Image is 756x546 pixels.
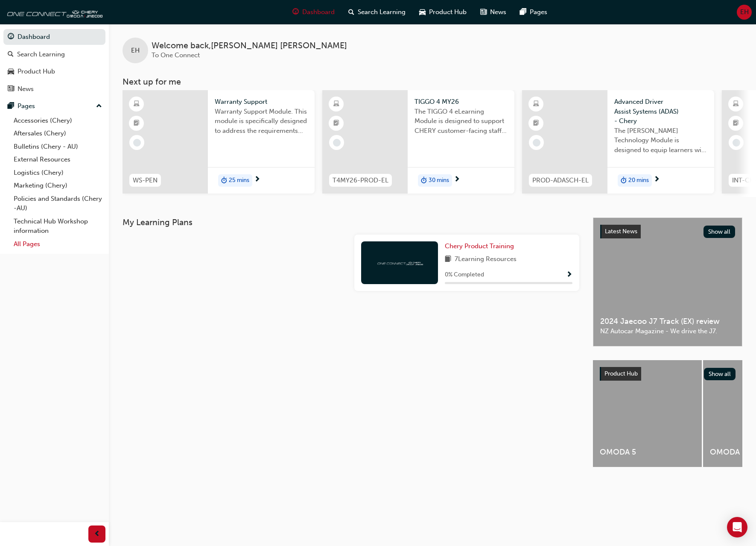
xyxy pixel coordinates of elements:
[414,107,508,136] span: The TIGGO 4 eLearning Module is designed to support CHERY customer-facing staff with the product ...
[473,3,513,21] a: news-iconNews
[133,139,141,147] span: learningRecordVerb_NONE-icon
[621,175,627,186] span: duration-icon
[10,238,105,251] a: All Pages
[10,153,105,166] a: External Resources
[733,139,740,147] span: learningRecordVerb_NONE-icon
[704,368,736,380] button: Show all
[123,90,315,194] a: WS-PENWarranty SupportWarranty Support Module. This module is specifically designed to address th...
[600,367,736,381] a: Product HubShow all
[654,176,660,184] span: next-icon
[342,3,412,21] a: search-iconSearch Learning
[10,127,105,140] a: Aftersales (Chery)
[254,176,260,184] span: next-icon
[215,97,308,107] span: Warranty Support
[533,139,540,147] span: learningRecordVerb_NONE-icon
[18,101,35,111] div: Pages
[215,107,308,136] span: Warranty Support Module. This module is specifically designed to address the requirements and pro...
[445,242,514,250] span: Chery Product Training
[533,99,539,110] span: learningResourceType_ELEARNING-icon
[333,139,341,147] span: learningRecordVerb_NONE-icon
[614,97,707,126] span: Advanced Driver Assist Systems (ADAS) - Chery
[733,99,739,110] span: learningResourceType_ELEARNING-icon
[445,270,484,280] span: 0 % Completed
[429,7,467,17] span: Product Hub
[600,447,695,457] span: OMODA 5
[221,175,227,186] span: duration-icon
[229,176,249,185] span: 25 mins
[8,103,14,110] span: pages-icon
[412,3,473,21] a: car-iconProduct Hub
[134,99,140,110] span: learningResourceType_ELEARNING-icon
[152,41,347,51] span: Welcome back , [PERSON_NAME] [PERSON_NAME]
[94,529,100,540] span: prev-icon
[8,33,14,41] span: guage-icon
[3,98,105,114] button: Pages
[614,126,707,155] span: The [PERSON_NAME] Technology Module is designed to equip learners with essential knowledge about ...
[10,166,105,179] a: Logistics (Chery)
[455,254,517,265] span: 7 Learning Resources
[134,118,140,129] span: booktick-icon
[10,140,105,153] a: Bulletins (Chery - AU)
[18,67,55,76] div: Product Hub
[3,27,105,98] button: DashboardSearch LearningProduct HubNews
[740,7,749,17] span: EH
[593,217,742,346] a: Latest NewsShow all2024 Jaecoo J7 Track (EX) reviewNZ Autocar Magazine - We drive the J7.
[419,7,426,18] span: car-icon
[533,118,539,129] span: booktick-icon
[490,7,506,17] span: News
[333,99,339,110] span: learningResourceType_ELEARNING-icon
[131,46,140,56] span: EH
[10,215,105,238] a: Technical Hub Workshop information
[152,51,200,59] span: To One Connect
[3,81,105,97] a: News
[513,3,554,21] a: pages-iconPages
[628,176,649,185] span: 20 mins
[737,5,752,20] button: EH
[445,241,517,251] a: Chery Product Training
[333,176,388,185] span: T4MY26-PROD-EL
[292,7,299,18] span: guage-icon
[530,7,547,17] span: Pages
[133,176,158,185] span: WS-PEN
[123,217,579,227] h3: My Learning Plans
[414,97,508,107] span: TIGGO 4 MY26
[566,270,572,280] button: Show Progress
[445,254,451,265] span: book-icon
[454,176,460,184] span: next-icon
[600,326,735,336] span: NZ Autocar Magazine - We drive the J7.
[3,64,105,79] a: Product Hub
[593,360,702,467] a: OMODA 5
[96,101,102,112] span: up-icon
[604,370,638,377] span: Product Hub
[421,175,427,186] span: duration-icon
[429,176,449,185] span: 30 mins
[18,84,34,94] div: News
[286,3,342,21] a: guage-iconDashboard
[480,7,487,18] span: news-icon
[322,90,514,194] a: T4MY26-PROD-ELTIGGO 4 MY26The TIGGO 4 eLearning Module is designed to support CHERY customer-faci...
[10,114,105,127] a: Accessories (Chery)
[17,50,65,59] div: Search Learning
[8,51,14,59] span: search-icon
[733,118,739,129] span: booktick-icon
[8,68,14,76] span: car-icon
[522,90,714,194] a: PROD-ADASCH-ELAdvanced Driver Assist Systems (ADAS) - CheryThe [PERSON_NAME] Technology Module is...
[605,228,637,235] span: Latest News
[4,3,102,21] img: oneconnect
[703,226,736,238] button: Show all
[348,7,354,18] span: search-icon
[600,317,735,326] span: 2024 Jaecoo J7 Track (EX) review
[520,7,526,18] span: pages-icon
[376,258,423,267] img: oneconnect
[109,77,756,87] h3: Next up for me
[3,47,105,62] a: Search Learning
[358,7,406,17] span: Search Learning
[600,225,735,238] a: Latest NewsShow all
[10,192,105,215] a: Policies and Standards (Chery -AU)
[3,29,105,45] a: Dashboard
[727,517,747,537] div: Open Intercom Messenger
[302,7,335,17] span: Dashboard
[532,176,589,185] span: PROD-ADASCH-EL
